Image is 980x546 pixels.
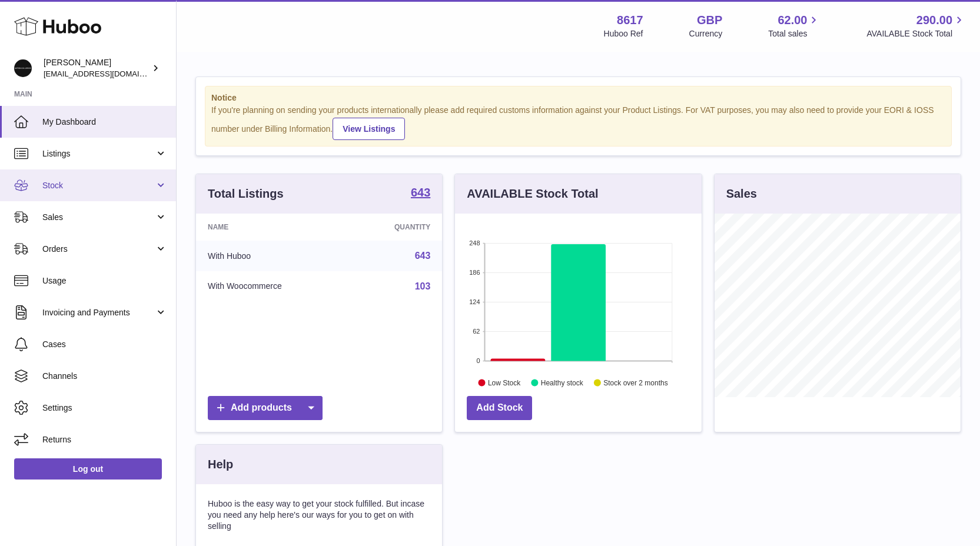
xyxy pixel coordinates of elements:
[541,378,584,387] text: Healthy stock
[211,105,945,140] div: If you're planning on sending your products internationally please add required customs informati...
[469,239,480,247] text: 248
[477,357,480,364] text: 0
[211,92,945,104] strong: Notice
[44,57,150,79] div: [PERSON_NAME]
[866,12,966,39] a: 290.00 AVAILABLE Stock Total
[42,307,155,318] span: Invoicing and Payments
[196,241,349,271] td: With Huboo
[349,214,443,241] th: Quantity
[42,402,167,414] span: Settings
[42,116,167,128] span: My Dashboard
[208,186,284,202] h3: Total Listings
[42,339,167,350] span: Cases
[488,378,521,387] text: Low Stock
[42,212,155,223] span: Sales
[333,118,405,140] a: View Listings
[768,28,820,39] span: Total sales
[604,28,643,39] div: Huboo Ref
[42,275,167,287] span: Usage
[768,12,820,39] a: 62.00 Total sales
[42,434,167,445] span: Returns
[473,328,480,335] text: 62
[208,457,233,472] h3: Help
[14,458,162,480] a: Log out
[469,269,480,276] text: 186
[44,69,173,78] span: [EMAIL_ADDRESS][DOMAIN_NAME]
[778,12,807,28] span: 62.00
[208,396,323,420] a: Add products
[469,298,480,305] text: 124
[726,186,757,202] h3: Sales
[14,59,32,77] img: hello@alfredco.com
[42,148,155,159] span: Listings
[697,12,722,28] strong: GBP
[42,180,155,191] span: Stock
[617,12,643,28] strong: 8617
[42,371,167,382] span: Channels
[415,251,431,261] a: 643
[42,244,155,255] span: Orders
[467,396,532,420] a: Add Stock
[411,187,430,198] strong: 643
[208,498,430,532] p: Huboo is the easy way to get your stock fulfilled. But incase you need any help here's our ways f...
[415,281,431,291] a: 103
[196,214,349,241] th: Name
[916,12,952,28] span: 290.00
[604,378,668,387] text: Stock over 2 months
[467,186,598,202] h3: AVAILABLE Stock Total
[866,28,966,39] span: AVAILABLE Stock Total
[411,187,430,201] a: 643
[689,28,723,39] div: Currency
[196,271,349,302] td: With Woocommerce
